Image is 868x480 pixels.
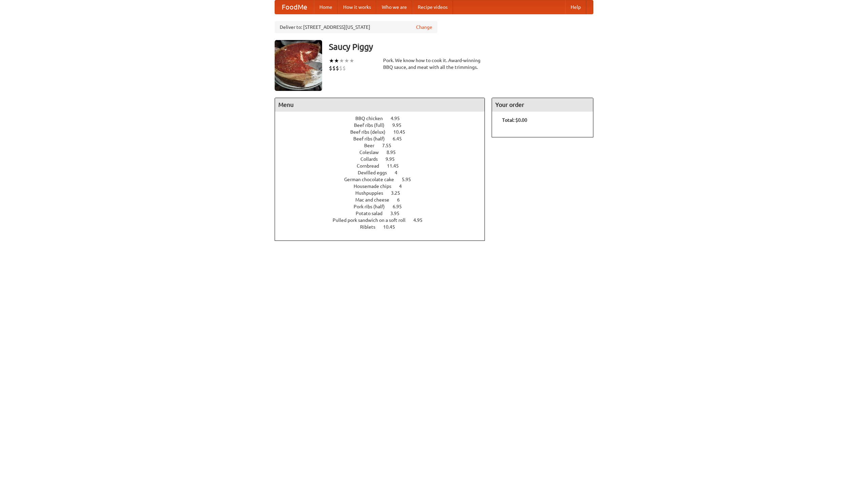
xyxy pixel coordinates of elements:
span: 7.55 [382,143,398,148]
a: Pork ribs (half) 6.95 [354,204,414,209]
span: 10.45 [383,224,402,230]
a: Potato salad 3.95 [356,211,412,216]
span: German chocolate cake [344,177,401,182]
a: Coleslaw 8.95 [359,150,408,155]
span: 3.25 [391,190,407,196]
a: Hushpuppies 3.25 [355,190,413,196]
h3: Saucy Piggy [329,40,593,54]
span: Riblets [360,224,382,230]
span: 3.95 [390,211,406,216]
span: Hushpuppies [355,190,390,196]
a: Beef ribs (full) 9.95 [354,122,414,128]
a: Recipe videos [412,0,453,14]
span: Beef ribs (delux) [350,129,392,135]
span: Housemade chips [354,184,398,189]
span: BBQ chicken [355,116,390,121]
li: ★ [349,57,354,64]
div: Deliver to: [STREET_ADDRESS][US_STATE] [275,21,437,33]
span: Coleslaw [359,150,386,155]
a: FoodMe [275,0,314,14]
img: angular.jpg [275,40,322,91]
span: 4 [395,170,404,175]
li: ★ [339,57,344,64]
span: Potato salad [356,211,389,216]
span: 9.95 [386,156,401,162]
span: 4.95 [391,116,407,121]
a: German chocolate cake 5.95 [344,177,423,182]
a: Pulled pork sandwich on a soft roll 4.95 [333,217,435,223]
span: 6.95 [393,204,409,209]
span: Cornbread [357,163,386,169]
a: Mac and cheese 6 [355,197,412,203]
a: Devilled eggs 4 [358,170,410,175]
span: Pork ribs (half) [354,204,392,209]
a: Cornbread 11.45 [357,163,411,169]
li: $ [332,64,336,72]
a: How it works [338,0,376,14]
li: ★ [334,57,339,64]
li: $ [329,64,332,72]
span: Mac and cheese [355,197,396,203]
a: Change [416,24,432,31]
li: ★ [344,57,349,64]
span: Beef ribs (half) [353,136,392,141]
div: Pork. We know how to cook it. Award-winning BBQ sauce, and meat with all the trimmings. [383,57,485,71]
a: BBQ chicken 4.95 [355,116,412,121]
li: ★ [329,57,334,64]
span: 8.95 [387,150,402,155]
span: 6.45 [393,136,409,141]
span: 5.95 [402,177,418,182]
a: Beef ribs (half) 6.45 [353,136,414,141]
a: Home [314,0,338,14]
h4: Menu [275,98,485,112]
span: 10.45 [393,129,412,135]
span: 9.95 [392,122,408,128]
a: Who we are [376,0,412,14]
span: 6 [397,197,407,203]
a: Riblets 10.45 [360,224,408,230]
a: Beef ribs (delux) 10.45 [350,129,418,135]
span: Beef ribs (full) [354,122,391,128]
span: 4.95 [413,217,429,223]
span: 11.45 [387,163,406,169]
li: $ [336,64,339,72]
a: Help [565,0,586,14]
h4: Your order [492,98,593,112]
span: Pulled pork sandwich on a soft roll [333,217,412,223]
a: Beer 7.55 [364,143,404,148]
span: Beer [364,143,381,148]
a: Housemade chips 4 [354,184,414,189]
li: $ [339,64,342,72]
span: 4 [399,184,409,189]
span: Collards [360,156,384,162]
li: $ [342,64,346,72]
span: Devilled eggs [358,170,394,175]
b: Total: $0.00 [502,117,527,123]
a: Collards 9.95 [360,156,407,162]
